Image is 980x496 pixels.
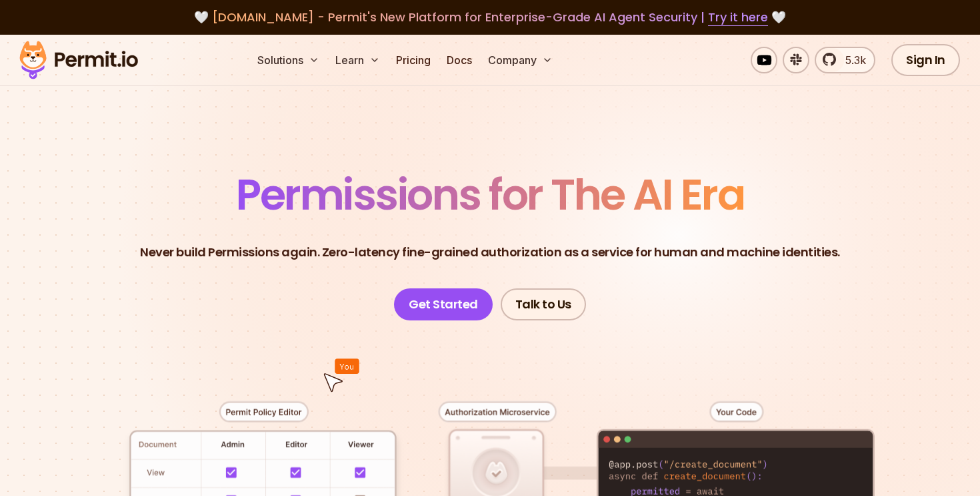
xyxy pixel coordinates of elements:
a: Pricing [391,47,436,73]
a: Talk to Us [501,288,586,320]
span: 5.3k [837,52,866,68]
a: Docs [441,47,477,73]
a: Sign In [891,44,960,76]
span: Permissions for The AI Era [236,165,744,224]
button: Company [483,47,558,73]
div: 🤍 🤍 [32,8,948,27]
p: Never build Permissions again. Zero-latency fine-grained authorization as a service for human and... [140,243,840,262]
button: Learn [330,47,385,73]
a: Get Started [394,288,493,320]
img: Permit logo [13,37,144,83]
button: Solutions [252,47,325,73]
a: Try it here [708,9,768,26]
a: 5.3k [815,47,875,73]
span: [DOMAIN_NAME] - Permit's New Platform for Enterprise-Grade AI Agent Security | [212,9,768,25]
